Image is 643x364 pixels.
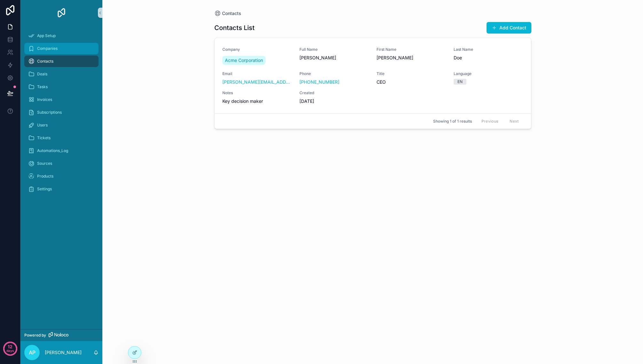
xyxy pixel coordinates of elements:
p: days [6,346,14,355]
a: Tasks [24,81,99,93]
h1: Contacts List [214,23,255,32]
a: [PHONE_NUMBER] [299,79,339,85]
span: Deals [37,72,47,77]
span: [DATE] [299,98,369,104]
span: First Name [377,47,446,52]
span: Full Name [299,47,369,52]
a: Contacts [214,10,241,17]
span: Subscriptions [37,110,62,115]
span: Tickets [37,135,51,140]
a: Settings [24,183,99,195]
a: App Setup [24,30,99,42]
span: Users [37,123,48,128]
a: Invoices [24,94,99,105]
a: Products [24,171,99,182]
span: [PERSON_NAME] [299,55,369,61]
span: Invoices [37,97,52,102]
div: scrollable content [20,26,102,203]
a: Sources [24,158,99,169]
span: [PERSON_NAME] [377,55,446,61]
span: Acme Corporation [225,57,263,64]
p: [PERSON_NAME] [45,349,82,356]
span: Notes [222,90,292,95]
span: Tasks [37,84,48,89]
a: CompanyAcme CorporationFull Name[PERSON_NAME]First Name[PERSON_NAME]Last NameDoeEmail[PERSON_NAME... [215,38,531,113]
a: Subscriptions [24,107,99,118]
button: Add Contact [487,22,531,34]
span: Doe [454,55,523,61]
a: Powered by [20,329,102,341]
span: Company [222,47,292,52]
span: Contacts [37,59,53,64]
span: Settings [37,186,52,192]
a: Deals [24,68,99,80]
span: Contacts [222,10,241,17]
span: Showing 1 of 1 results [433,119,472,124]
p: 12 [8,344,12,350]
a: Acme Corporation [222,56,266,65]
a: Contacts [24,56,99,67]
img: App logo [56,8,67,18]
a: Tickets [24,132,99,144]
span: App Setup [37,33,56,38]
span: Title [377,71,446,76]
span: Powered by [24,333,46,338]
span: Last Name [454,47,523,52]
span: CEO [377,79,446,85]
a: Users [24,119,99,131]
span: Email [222,71,292,76]
span: Products [37,174,53,179]
span: Key decision maker [222,98,292,104]
div: EN [457,79,463,85]
span: Automations_Log [37,148,68,153]
span: AP [29,349,36,356]
span: Language [454,71,523,76]
span: Sources [37,161,52,166]
a: Automations_Log [24,145,99,156]
a: Companies [24,43,99,54]
span: Companies [37,46,58,51]
span: Created [299,90,369,95]
span: Phone [299,71,369,76]
a: [PERSON_NAME][EMAIL_ADDRESS][PERSON_NAME][DOMAIN_NAME] [222,79,292,85]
